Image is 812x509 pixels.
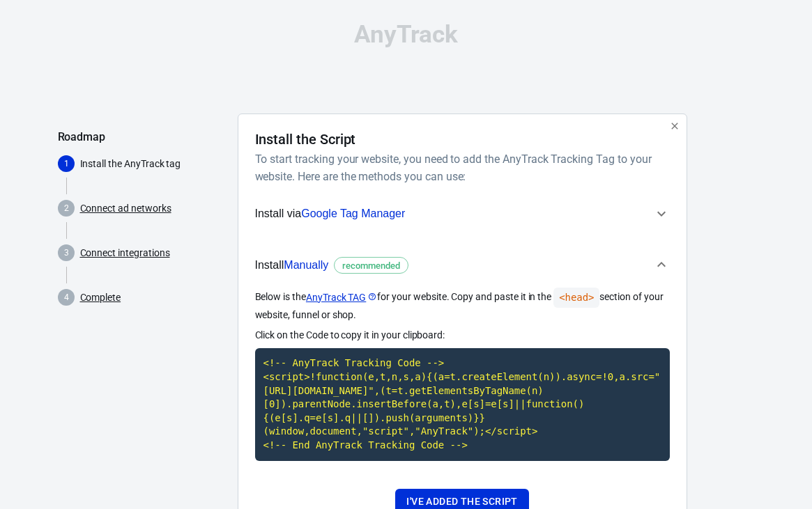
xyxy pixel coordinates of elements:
[80,157,227,171] p: Install the AnyTrack tag
[255,328,670,343] p: Click on the Code to copy it in your clipboard:
[301,207,405,219] span: Google Tag Manager
[337,259,405,273] span: recommended
[765,441,798,474] iframe: Intercom live chat
[255,150,664,185] h6: To start tracking your website, you need to add the AnyTrack Tracking Tag to your website. Here a...
[63,248,68,258] text: 3
[255,196,670,231] button: Install viaGoogle Tag Manager
[306,290,377,305] a: AnyTrack TAG
[80,246,170,260] a: Connect integrations
[63,292,68,302] text: 4
[255,256,409,274] span: Install
[63,203,68,213] text: 2
[255,242,670,288] button: InstallManuallyrecommended
[553,288,599,308] code: <head>
[255,131,356,148] h4: Install the Script
[63,159,68,169] text: 1
[255,205,406,223] span: Install via
[80,201,171,216] a: Connect ad networks
[80,290,121,305] a: Complete
[58,130,227,144] h5: Roadmap
[255,288,670,322] p: Below is the for your website. Copy and paste it in the section of your website, funnel or shop.
[255,348,670,460] code: Click to copy
[284,259,328,271] span: Manually
[58,22,755,47] div: AnyTrack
